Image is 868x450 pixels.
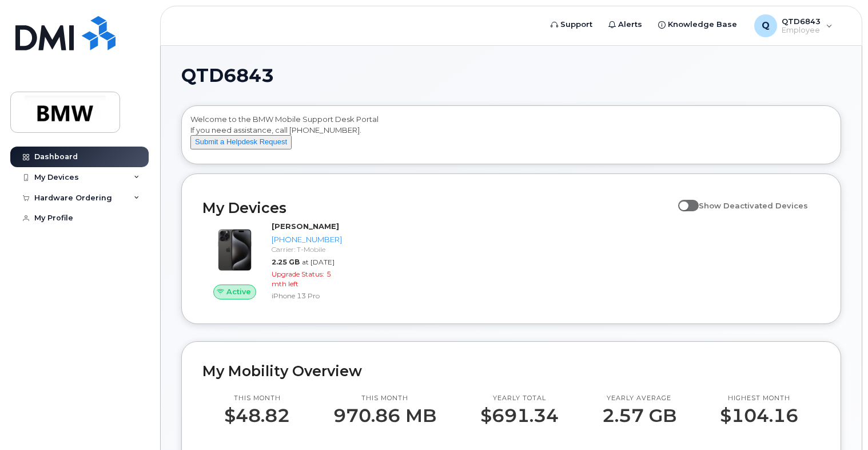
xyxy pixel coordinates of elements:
h2: My Devices [202,199,672,216]
p: $104.16 [720,405,798,426]
p: 970.86 MB [333,405,436,426]
button: Submit a Helpdesk Request [190,135,292,149]
span: QTD6843 [181,67,274,84]
p: Highest month [720,394,798,403]
span: at [DATE] [302,258,335,266]
div: [PHONE_NUMBER] [272,234,342,245]
span: Upgrade Status: [272,270,324,278]
div: iPhone 13 Pro [272,291,342,301]
div: Carrier: T-Mobile [272,244,342,254]
img: iPhone_15_Pro_Black.png [212,227,258,273]
span: Active [226,286,251,297]
div: Welcome to the BMW Mobile Support Desk Portal If you need assistance, call [PHONE_NUMBER]. [190,114,832,160]
span: 5 mth left [272,270,331,288]
span: Show Deactivated Devices [699,201,808,210]
strong: [PERSON_NAME] [272,222,339,231]
p: $691.34 [480,405,559,426]
p: Yearly average [602,394,676,403]
p: $48.82 [224,405,290,426]
a: Active[PERSON_NAME][PHONE_NUMBER]Carrier: T-Mobile2.25 GBat [DATE]Upgrade Status:5 mth leftiPhone... [202,221,347,303]
p: Yearly total [480,394,559,403]
h2: My Mobility Overview [202,362,820,380]
input: Show Deactivated Devices [678,195,687,204]
p: 2.57 GB [602,405,676,426]
span: 2.25 GB [272,258,300,266]
a: Submit a Helpdesk Request [190,137,292,146]
p: This month [333,394,436,403]
p: This month [224,394,290,403]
